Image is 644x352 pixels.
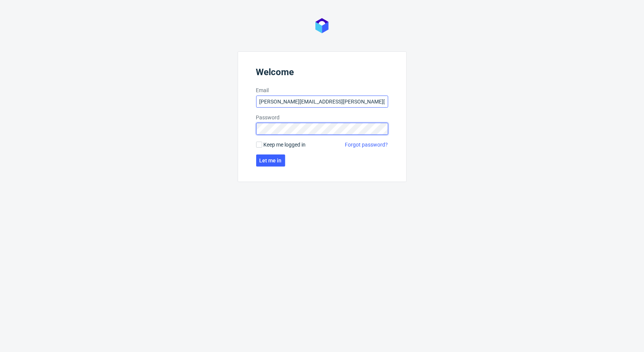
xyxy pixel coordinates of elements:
a: Forgot password? [345,141,388,148]
header: Welcome [256,67,388,80]
label: Password [256,114,388,121]
button: Let me in [256,154,285,167]
label: Email [256,86,388,94]
span: Keep me logged in [264,141,306,148]
span: Let me in [260,158,282,163]
input: you@youremail.com [256,96,388,108]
